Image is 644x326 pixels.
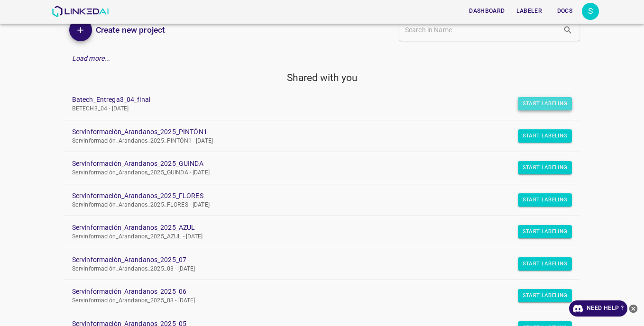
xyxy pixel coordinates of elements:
[513,3,546,19] button: Labeler
[627,300,639,317] button: close-help
[72,159,557,169] a: Servinformación_Arandanos_2025_GUINDA
[405,23,554,37] input: Search in Name
[52,6,109,17] img: LinkedAI
[72,255,557,265] a: Servinformación_Arandanos_2025_07
[72,233,557,241] p: Servinformación_Arandanos_2025_AZUL - [DATE]
[518,225,572,238] button: Start Labeling
[548,1,582,21] a: Docs
[72,54,110,62] em: Load more...
[69,18,92,41] button: Add
[64,50,580,67] div: Load more...
[72,265,557,273] p: Servinformación_Arandanos_2025_03 - [DATE]
[72,95,557,105] a: Batech_Entrega3_04_final
[72,127,557,137] a: Servinformación_Arandanos_2025_PINTÓN1
[64,71,580,84] h5: Shared with you
[72,137,557,145] p: Servinformación_Arandanos_2025_PINTÓN1 - [DATE]
[582,3,599,20] button: Open settings
[72,191,557,201] a: Servinformación_Arandanos_2025_FLORES
[465,3,508,19] button: Dashboard
[96,23,165,36] h6: Create new project
[550,3,580,19] button: Docs
[72,287,557,297] a: Servinformación_Arandanos_2025_06
[582,3,599,20] div: S
[518,97,572,110] button: Start Labeling
[72,201,557,209] p: Servinformación_Arandanos_2025_FLORES - [DATE]
[518,257,572,271] button: Start Labeling
[518,161,572,174] button: Start Labeling
[518,289,572,302] button: Start Labeling
[72,297,557,305] p: Servinformación_Arandanos_2025_03 - [DATE]
[72,169,557,177] p: Servinformación_Arandanos_2025_GUINDA - [DATE]
[558,20,578,40] button: search
[518,129,572,143] button: Start Labeling
[569,300,627,317] a: Need Help ?
[518,193,572,207] button: Start Labeling
[511,1,548,21] a: Labeler
[463,1,510,21] a: Dashboard
[92,23,165,36] a: Create new project
[72,223,557,233] a: Servinformación_Arandanos_2025_AZUL
[72,105,557,113] p: BETECH3_04 - [DATE]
